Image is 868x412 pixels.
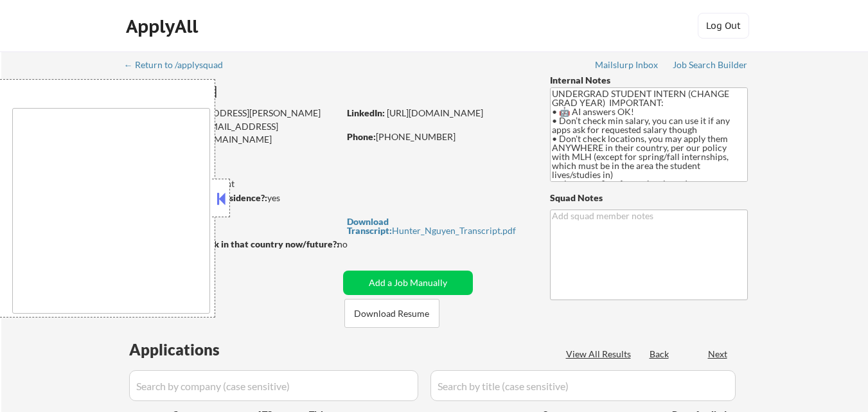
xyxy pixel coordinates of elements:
[595,60,659,69] div: Mailslurp Inbox
[344,299,439,328] button: Download Resume
[126,15,202,37] div: ApplyAll
[650,348,670,361] div: Back
[129,342,256,357] div: Applications
[125,238,339,249] strong: Will need Visa to work in that country now/future?:
[125,177,339,190] div: 0 sent / 250 bought
[595,60,659,73] a: Mailslurp Inbox
[430,370,736,401] input: Search by title (case sensitive)
[126,107,339,132] div: [EMAIL_ADDRESS][PERSON_NAME][DOMAIN_NAME]
[129,370,418,401] input: Search by company (case sensitive)
[566,348,635,361] div: View All Results
[337,238,374,251] div: no
[343,271,473,295] button: Add a Job Manually
[347,216,392,236] strong: Download Transcript:
[347,217,526,235] a: Download Transcript:Hunter_Nguyen_Transcript.pdf
[698,13,749,39] button: Log Out
[124,60,235,69] div: ← Return to /applysquad
[673,60,748,69] div: Job Search Builder
[347,130,529,143] div: [PHONE_NUMBER]
[126,120,339,145] div: [EMAIL_ADDRESS][PERSON_NAME][DOMAIN_NAME]
[124,60,235,73] a: ← Return to /applysquad
[708,348,729,361] div: Next
[387,107,483,118] a: [URL][DOMAIN_NAME]
[347,131,376,142] strong: Phone:
[347,107,385,118] strong: LinkedIn:
[550,74,748,87] div: Internal Notes
[125,84,389,100] div: [PERSON_NAME]
[347,217,526,235] div: Hunter_Nguyen_Transcript.pdf
[550,192,748,204] div: Squad Notes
